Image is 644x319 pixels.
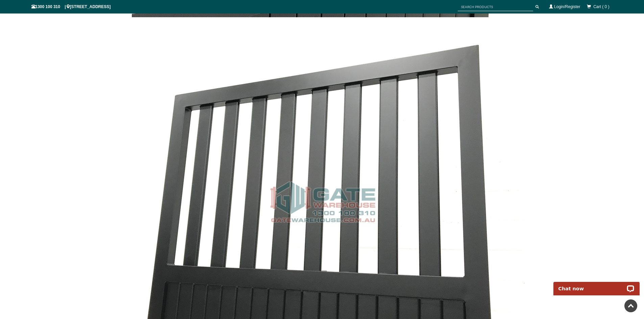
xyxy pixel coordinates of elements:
span: 1300 100 310 | [STREET_ADDRESS] [31,4,111,9]
a: Login/Register [554,4,580,9]
span: Cart ( 0 ) [593,4,609,9]
input: SEARCH PRODUCTS [458,3,533,11]
iframe: LiveChat chat widget [549,274,644,295]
